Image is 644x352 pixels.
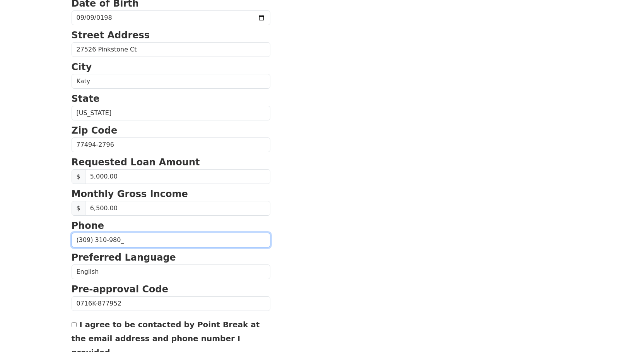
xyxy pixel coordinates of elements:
strong: Phone [72,220,104,231]
strong: Street Address [72,30,150,41]
strong: State [72,93,100,104]
input: Monthly Gross Income [85,201,270,216]
input: City [72,74,270,89]
strong: Pre-approval Code [72,284,169,295]
input: Street Address [72,42,270,57]
input: Pre-approval Code [72,296,270,311]
strong: Preferred Language [72,252,176,263]
input: Requested Loan Amount [85,169,270,184]
input: Zip Code [72,137,270,152]
p: Monthly Gross Income [72,187,270,201]
strong: Zip Code [72,125,118,136]
input: (___) ___-____ [72,233,270,247]
strong: City [72,62,92,72]
strong: Requested Loan Amount [72,157,200,168]
span: $ [72,201,85,216]
span: $ [72,169,85,184]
